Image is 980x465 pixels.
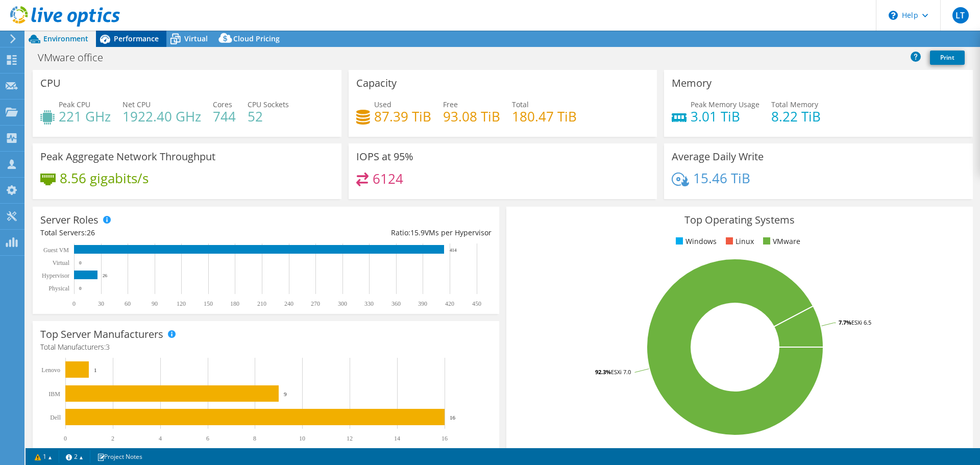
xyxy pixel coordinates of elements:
a: Print [930,51,965,65]
text: 360 [391,300,401,307]
text: 90 [152,300,158,307]
h3: CPU [40,78,61,89]
h4: 1922.40 GHz [122,111,201,122]
text: Virtual [53,259,70,266]
h3: Average Daily Write [672,151,764,162]
tspan: ESXi 6.5 [851,319,871,326]
h4: 87.39 TiB [374,111,431,122]
text: 10 [299,435,305,442]
span: CPU Sockets [248,100,289,109]
text: 9 [284,391,287,397]
h4: Total Manufacturers: [40,341,492,353]
text: 390 [418,300,427,307]
h3: Memory [672,78,712,89]
text: IBM [48,390,60,398]
span: Cores [213,100,232,109]
h4: 180.47 TiB [512,111,577,122]
text: 300 [338,300,347,307]
text: 4 [159,435,162,442]
span: 15.9 [410,228,425,237]
span: Used [374,100,391,109]
text: 0 [64,435,67,442]
text: Physical [48,285,69,292]
text: 30 [98,300,104,307]
text: 0 [72,300,76,307]
span: Cloud Pricing [233,34,280,43]
h4: 52 [248,111,289,122]
li: Windows [673,236,717,247]
text: 8 [253,435,256,442]
a: 1 [28,450,59,463]
a: 2 [59,450,90,463]
text: Lenovo [41,366,60,374]
h4: 3.01 TiB [691,111,759,122]
text: Hypervisor [42,272,69,279]
text: 12 [347,435,353,442]
text: Guest VM [43,247,69,254]
text: 0 [79,286,82,291]
span: Virtual [184,34,208,43]
text: 420 [445,300,454,307]
h4: 8.56 gigabits/s [60,173,149,184]
h4: 221 GHz [59,111,111,122]
h3: Capacity [356,78,397,89]
div: Ratio: VMs per Hypervisor [266,227,492,238]
h1: VMware office [33,52,119,63]
span: Total Memory [771,100,818,109]
h4: 6124 [373,173,403,184]
text: 210 [257,300,266,307]
span: Peak CPU [59,100,90,109]
span: LT [952,7,969,23]
li: VMware [761,236,800,247]
text: 330 [364,300,374,307]
text: 270 [311,300,320,307]
h4: 93.08 TiB [443,111,500,122]
text: 26 [103,273,108,278]
text: 1 [94,367,97,373]
text: 450 [472,300,481,307]
h4: 744 [213,111,236,122]
span: 3 [106,342,110,352]
text: 2 [111,435,114,442]
h4: 15.46 TiB [693,173,750,184]
li: Linux [723,236,754,247]
div: Total Servers: [40,227,266,238]
text: 0 [79,260,82,265]
span: Performance [114,34,159,43]
span: 26 [87,228,95,237]
h4: 8.22 TiB [771,111,821,122]
span: Total [512,100,529,109]
tspan: ESXi 7.0 [611,368,631,376]
h3: IOPS at 95% [356,151,413,162]
text: 6 [206,435,209,442]
text: 414 [450,248,457,253]
text: 14 [394,435,400,442]
text: 16 [442,435,448,442]
h3: Peak Aggregate Network Throughput [40,151,215,162]
h3: Top Server Manufacturers [40,329,163,340]
text: 16 [450,414,456,421]
tspan: 7.7% [839,319,851,326]
h3: Top Operating Systems [514,214,965,226]
text: 180 [230,300,239,307]
span: Free [443,100,458,109]
span: Peak Memory Usage [691,100,759,109]
text: 150 [204,300,213,307]
text: Dell [50,414,61,421]
span: Net CPU [122,100,151,109]
a: Project Notes [90,450,150,463]
svg: \n [889,11,898,20]
span: Environment [43,34,88,43]
text: 60 [125,300,131,307]
text: 240 [284,300,293,307]
tspan: 92.3% [595,368,611,376]
text: 120 [177,300,186,307]
h3: Server Roles [40,214,99,226]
